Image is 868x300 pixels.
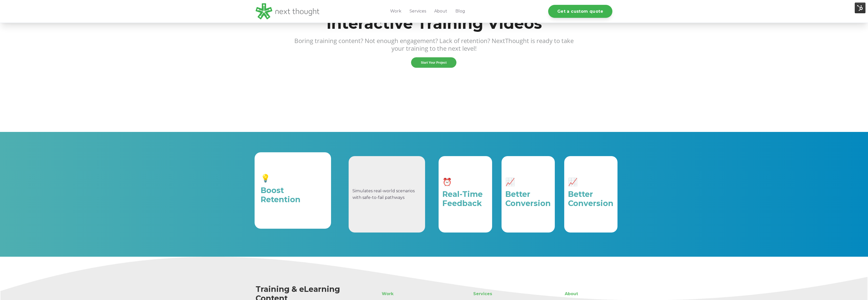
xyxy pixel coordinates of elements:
span: Better Conversion [568,189,613,208]
h1: Interactive Training Videos [312,10,556,37]
span: Boost [261,186,284,195]
div: Simulates real-world scenarios with safe-to-fail pathways [352,188,421,201]
img: LG - NextThought Logo [256,3,319,19]
a: Get a custom quote [548,5,612,18]
a: About [561,289,612,299]
span: Retention [261,195,300,204]
span: Better Conversion [505,189,551,208]
img: HubSpot Tools Menu Toggle [855,3,865,13]
a: Services [469,289,551,299]
h3: 💡 [261,174,325,183]
h3: ⏰ [442,178,488,187]
a: Start Your Project [411,57,456,68]
p: Boring training content? Not enough engagement? Lack of retention? NextThought is ready to take y... [275,37,593,52]
span: Real-Time Feedback [442,189,483,208]
h3: 📈 [505,178,551,187]
span: Start Your Project [421,61,447,64]
a: Work [378,289,454,299]
h3: 📈 [568,178,614,187]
